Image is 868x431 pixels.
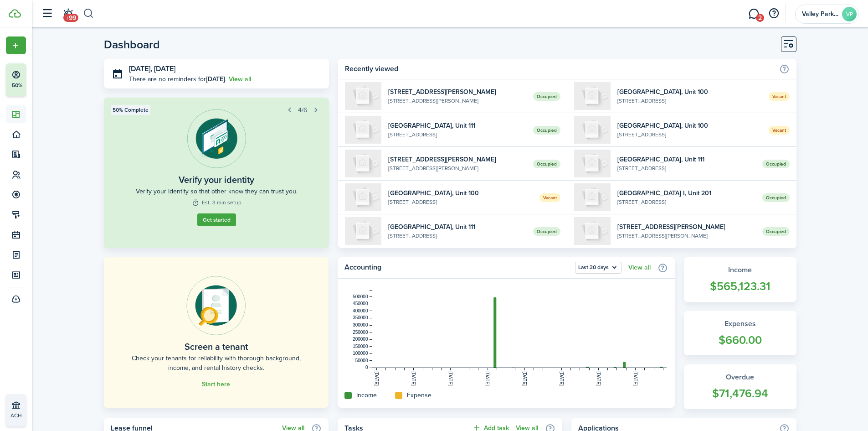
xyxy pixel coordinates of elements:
[388,121,526,130] widget-list-item-title: [GEOGRAPHIC_DATA], Unit 111
[104,39,160,50] header-page-title: Dashboard
[684,311,796,356] a: Expenses$660.00
[575,262,621,274] button: Last 30 days
[596,371,601,386] tspan: [DATE]
[353,337,368,342] tspan: 200000
[617,232,755,240] widget-list-item-description: [STREET_ADDRESS][PERSON_NAME]
[6,394,26,426] a: ACH
[113,106,149,114] span: 50% Complete
[344,262,570,274] home-widget-title: Accounting
[522,371,527,386] tspan: [DATE]
[356,390,377,400] home-widget-title: Income
[617,121,762,130] widget-list-item-title: [GEOGRAPHIC_DATA], Unit 100
[533,160,560,168] span: Occupied
[298,105,307,115] span: 4/6
[353,308,368,313] tspan: 400000
[309,104,322,116] button: Next step
[345,150,381,177] img: 101
[345,82,381,110] img: 101
[448,371,453,386] tspan: [DATE]
[574,183,611,211] img: 201
[124,353,308,373] home-placeholder-description: Check your tenants for reliability with thorough background, income, and rental history checks.
[9,9,21,18] img: TenantCloud
[345,63,774,74] home-widget-title: Recently viewed
[617,97,762,105] widget-list-item-description: [STREET_ADDRESS]
[388,130,526,139] widget-list-item-description: [STREET_ADDRESS]
[63,14,78,22] span: +99
[388,232,526,240] widget-list-item-description: [STREET_ADDRESS]
[617,222,755,232] widget-list-item-title: [STREET_ADDRESS][PERSON_NAME]
[684,364,796,409] a: Overdue$71,476.94
[345,116,381,144] img: 111
[693,265,787,275] widget-stats-title: Income
[684,257,796,302] a: Income$565,123.31
[693,372,787,383] widget-stats-title: Overdue
[388,155,526,164] widget-list-item-title: [STREET_ADDRESS][PERSON_NAME]
[617,164,755,172] widget-list-item-description: [STREET_ADDRESS]
[617,155,755,164] widget-list-item-title: [GEOGRAPHIC_DATA], Unit 111
[353,330,368,335] tspan: 250000
[388,198,533,206] widget-list-item-description: [STREET_ADDRESS]
[802,11,838,17] span: Valley Park Properties
[187,109,246,168] img: Verification
[353,301,368,306] tspan: 450000
[407,390,431,400] home-widget-title: Expense
[129,74,226,84] p: There are no reminders for .
[374,371,379,386] tspan: [DATE]
[781,36,796,52] button: Customise
[574,82,611,110] img: 100
[842,7,857,21] avatar-text: VP
[575,262,621,274] button: Open menu
[185,340,248,353] home-placeholder-title: Screen a tenant
[186,276,246,335] img: Online payments
[6,36,26,54] button: Open menu
[539,193,560,202] span: Vacant
[6,63,82,96] button: 50%
[345,183,381,211] img: 100
[206,74,225,84] b: [DATE]
[766,6,781,21] button: Open resource center
[38,5,56,22] button: Open sidebar
[83,6,94,21] button: Search
[179,173,254,187] widget-step-title: Verify your identity
[628,264,651,271] a: View all
[202,381,230,388] a: Start here
[617,188,755,198] widget-list-item-title: [GEOGRAPHIC_DATA] I, Unit 201
[693,318,787,329] widget-stats-title: Expenses
[756,14,764,22] span: 2
[136,187,298,196] widget-step-description: Verify your identity so that other know they can trust you.
[197,213,236,226] button: Get started
[762,193,790,202] span: Occupied
[533,92,560,101] span: Occupied
[11,82,23,89] p: 50%
[10,411,64,420] p: ACH
[59,2,77,26] a: Notifications
[617,198,755,206] widget-list-item-description: [STREET_ADDRESS]
[769,126,790,135] span: Vacant
[485,371,490,386] tspan: [DATE]
[388,188,533,198] widget-list-item-title: [GEOGRAPHIC_DATA], Unit 100
[745,2,762,26] a: Messaging
[345,217,381,245] img: 111
[617,130,762,139] widget-list-item-description: [STREET_ADDRESS]
[353,344,368,349] tspan: 150000
[762,227,790,236] span: Occupied
[355,358,368,363] tspan: 50000
[353,315,368,320] tspan: 350000
[283,104,296,116] button: Prev step
[693,278,787,295] widget-stats-count: $565,123.31
[411,371,416,386] tspan: [DATE]
[388,222,526,232] widget-list-item-title: [GEOGRAPHIC_DATA], Unit 111
[353,322,368,327] tspan: 300000
[388,87,526,97] widget-list-item-title: [STREET_ADDRESS][PERSON_NAME]
[633,371,638,386] tspan: [DATE]
[769,92,790,101] span: Vacant
[617,87,762,97] widget-list-item-title: [GEOGRAPHIC_DATA], Unit 100
[388,97,526,105] widget-list-item-description: [STREET_ADDRESS][PERSON_NAME]
[388,164,526,172] widget-list-item-description: [STREET_ADDRESS][PERSON_NAME]
[533,126,560,135] span: Occupied
[192,198,241,207] widget-step-time: Est. 3 min setup
[353,351,368,356] tspan: 100000
[574,150,611,177] img: 111
[559,371,564,386] tspan: [DATE]
[762,160,790,168] span: Occupied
